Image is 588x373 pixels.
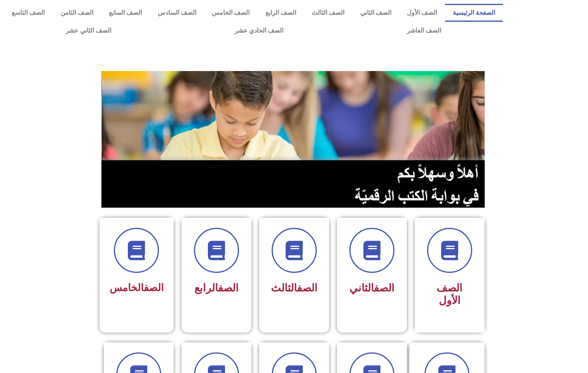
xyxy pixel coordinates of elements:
[345,22,503,40] a: الصف العاشر
[204,4,258,22] a: الصف الخامس
[445,4,503,22] a: الصفحة الرئيسية
[349,282,394,294] span: الثاني
[297,282,318,294] a: الصف
[144,282,164,293] a: الصف
[194,282,239,294] span: الرابع
[150,4,204,22] a: الصف السادس
[173,22,345,40] a: الصف الحادي عشر
[374,282,394,294] a: الصف
[436,282,462,307] span: الصف الأول
[110,282,164,293] span: الخامس
[101,4,150,22] a: الصف السابع
[218,282,239,294] a: الصف
[4,22,173,40] a: الصف الثاني عشر
[352,4,400,22] a: الصف الثاني
[271,282,318,294] span: الثالث
[304,4,352,22] a: الصف الثالث
[258,4,304,22] a: الصف الرابع
[4,4,53,22] a: الصف التاسع
[53,4,101,22] a: الصف الثامن
[399,4,445,22] a: الصف الأول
